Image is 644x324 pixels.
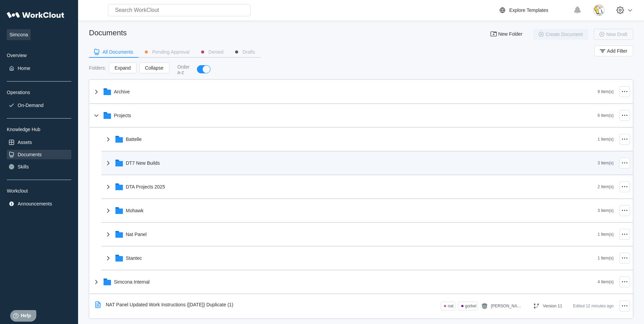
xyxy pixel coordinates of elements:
div: 1 Item(s) [597,256,613,260]
div: 6 Item(s) [597,113,613,118]
div: 9 Item(s) [597,89,613,94]
input: Search WorkClout [108,4,251,16]
button: Expand [109,62,136,73]
button: All Documents [89,47,139,57]
span: Simcona [7,29,31,40]
div: Stantec [126,255,142,261]
span: New Draft [606,32,627,37]
div: Archive [114,89,130,94]
a: Explore Templates [498,6,570,14]
div: Overview [7,53,71,58]
div: Nat Panel [126,232,147,237]
span: Collapse [145,66,163,70]
button: Create Document [533,29,588,40]
button: New Folder [486,29,528,40]
div: 2 Item(s) [597,184,613,189]
div: Edited 12 minutes ago [573,302,613,310]
div: [PERSON_NAME] [491,304,521,308]
div: nat [448,304,454,308]
div: Pending Approval [152,50,189,54]
div: 1 Item(s) [597,137,613,142]
div: 1 Item(s) [597,232,613,237]
div: Version 11 [543,304,562,308]
div: Documents [18,152,42,157]
div: Folders : [89,65,106,71]
a: Home [7,64,71,73]
span: New Folder [498,32,522,37]
div: Mohawk [126,208,144,213]
div: Projects [114,113,131,118]
div: Battelle [126,137,142,142]
button: Drafts [229,47,260,57]
a: Skills [7,162,71,172]
button: New Draft [594,29,633,40]
div: Announcements [18,201,52,206]
div: Workclout [7,188,71,194]
div: 4 Item(s) [597,280,613,284]
div: All Documents [103,50,133,54]
div: Assets [18,140,32,145]
div: Explore Templates [509,7,548,13]
button: Collapse [139,62,169,73]
div: Denied [208,50,223,54]
img: gorilla.png [481,302,488,310]
a: On-Demand [7,101,71,110]
span: Add Filter [607,49,627,53]
img: download.jpg [593,4,605,16]
div: Drafts [242,50,255,54]
button: Pending Approval [139,47,195,57]
div: 3 Item(s) [597,208,613,213]
div: gorbel [465,304,476,308]
div: Simcona Internal [114,279,150,285]
div: DTA Projects 2025 [126,184,165,190]
div: Order a-z [178,64,190,75]
div: Documents [89,29,127,37]
div: NAT Panel Updated Work Instructions ([DATE]) Duplicate (1) [106,302,234,307]
button: Add Filter [594,46,633,56]
div: DT7 New Builds [126,160,160,166]
div: Skills [18,164,29,169]
a: Assets [7,138,71,147]
div: Knowledge Hub [7,127,71,132]
span: Expand [115,66,131,70]
div: 3 Item(s) [597,161,613,165]
a: Announcements [7,199,71,209]
div: Home [18,66,30,71]
span: Create Document [546,32,583,37]
div: On-Demand [18,103,43,108]
button: Denied [195,47,229,57]
div: Operations [7,90,71,95]
a: Documents [7,150,71,159]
